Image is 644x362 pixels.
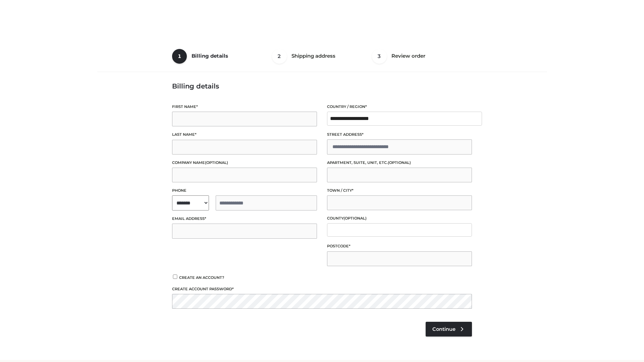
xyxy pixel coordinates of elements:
span: 2 [272,49,287,64]
span: Billing details [192,53,228,59]
h3: Billing details [172,82,472,90]
label: Postcode [327,243,472,249]
label: First name [172,104,317,110]
span: (optional) [205,160,228,165]
span: Shipping address [291,53,335,59]
label: Street address [327,131,472,138]
span: 1 [172,49,187,64]
a: Continue [426,322,472,337]
label: Apartment, suite, unit, etc. [327,160,472,166]
label: Create account password [172,286,472,292]
label: Company name [172,160,317,166]
span: (optional) [388,160,411,165]
label: Phone [172,187,317,194]
label: County [327,215,472,222]
label: Town / City [327,187,472,194]
span: Create an account? [179,275,224,280]
label: Country / Region [327,104,472,110]
label: Email address [172,216,317,222]
input: Create an account? [172,275,178,279]
span: (optional) [343,216,367,221]
span: Continue [432,326,455,332]
label: Last name [172,131,317,138]
span: Review order [391,53,425,59]
span: 3 [372,49,387,64]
